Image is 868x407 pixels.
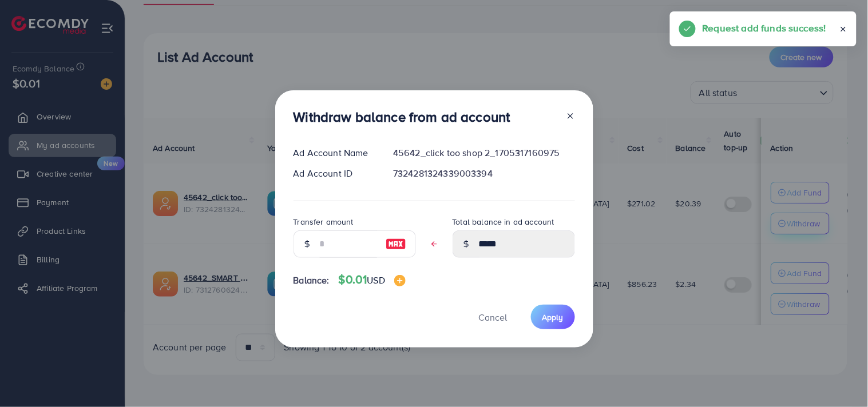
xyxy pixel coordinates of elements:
[339,273,406,287] h4: $0.01
[284,167,385,180] div: Ad Account ID
[384,146,584,159] div: 45642_click too shop 2_1705317160975
[394,275,406,286] img: image
[465,305,522,329] button: Cancel
[819,356,859,398] iframe: Chat
[703,21,826,35] h5: Request add funds success!
[294,109,510,125] h3: Withdraw balance from ad account
[386,237,406,251] img: image
[542,312,564,323] span: Apply
[479,311,508,324] span: Cancel
[367,274,385,286] span: USD
[531,305,575,329] button: Apply
[384,167,584,180] div: 7324281324339003394
[294,274,330,287] span: Balance:
[294,216,354,228] label: Transfer amount
[453,216,554,228] label: Total balance in ad account
[284,146,385,159] div: Ad Account Name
